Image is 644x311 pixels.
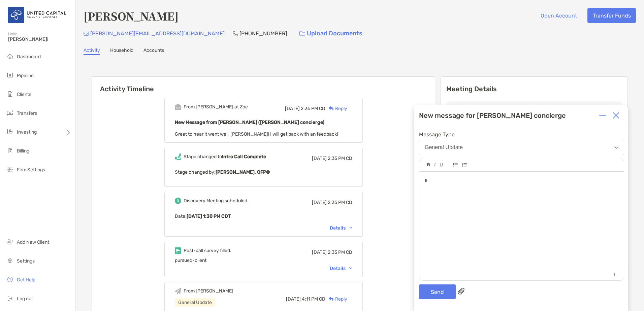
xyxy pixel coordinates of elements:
img: transfers icon [6,109,14,117]
div: Details [330,225,352,231]
a: Upload Documents [295,26,367,41]
span: Message Type [419,131,624,138]
img: Editor control icon [427,163,430,167]
img: Event icon [175,288,181,294]
p: Date : [175,212,352,220]
button: Send [419,284,456,299]
p: Stage changed by: [175,168,352,176]
img: dashboard icon [6,52,14,60]
span: 2:36 PM CD [301,106,325,111]
img: Chevron icon [349,267,352,269]
img: Editor control icon [462,163,467,167]
b: [PERSON_NAME], CFP® [216,169,270,175]
span: Transfers [17,110,37,116]
span: Firm Settings [17,167,45,173]
span: Get Help [17,277,35,283]
img: Event icon [175,153,181,160]
img: button icon [299,31,305,36]
img: Chevron icon [349,227,352,229]
img: Reply icon [329,297,334,301]
span: 2:35 PM CD [328,200,352,205]
div: From [PERSON_NAME] [184,288,233,294]
span: [DATE] [312,155,327,161]
div: General Update [175,298,215,307]
img: firm-settings icon [6,165,14,173]
img: Expand or collapse [599,112,606,119]
p: [PERSON_NAME][EMAIL_ADDRESS][DOMAIN_NAME] [90,29,225,38]
span: [DATE] [286,296,301,302]
div: Details [330,266,352,271]
img: United Capital Logo [8,3,67,27]
h4: [PERSON_NAME] [84,8,179,24]
b: New Message from [PERSON_NAME] ([PERSON_NAME] concierge) [175,119,324,125]
div: New message for [PERSON_NAME] concierge [419,111,566,119]
span: Pipeline [17,73,34,78]
img: add_new_client icon [6,238,14,246]
button: Transfer Funds [587,8,636,23]
img: Close [613,112,619,119]
a: Accounts [143,47,164,55]
span: [PERSON_NAME]! [8,36,71,42]
img: Event icon [175,247,181,254]
a: Activity [84,47,100,55]
img: Reply icon [329,106,334,111]
span: 2:35 PM CD [328,155,352,161]
img: Editor control icon [434,163,436,167]
img: Editor control icon [453,163,458,167]
h6: Activity Timeline [92,77,435,93]
span: 4:11 PM CD [302,296,325,302]
img: Email Icon [84,32,89,36]
span: Clients [17,92,31,97]
img: pipeline icon [6,71,14,79]
b: Intro Call Complete [222,154,266,160]
p: [PHONE_NUMBER] [239,29,287,38]
button: Open Account [535,8,582,23]
div: Discovery Meeting scheduled. [184,198,249,204]
div: From [PERSON_NAME] at Zoe [184,104,248,110]
span: pursued-client [175,257,206,263]
img: logout icon [6,294,14,302]
img: billing icon [6,146,14,154]
span: Add New Client [17,239,49,245]
img: Open dropdown arrow [614,146,618,149]
a: Household [110,47,133,55]
div: Reply [325,296,347,303]
span: Great to hear it went well, [PERSON_NAME]! I will get back with an feedback! [175,131,338,137]
span: Dashboard [17,54,41,60]
div: Stage changed to [184,154,266,160]
span: [DATE] [312,200,327,205]
span: [DATE] [312,249,327,255]
span: Settings [17,258,35,264]
span: Billing [17,148,29,154]
img: Editor control icon [440,163,443,167]
div: Reply [325,105,347,112]
span: Log out [17,296,33,302]
p: 1 [604,269,624,280]
b: [DATE] 1:30 PM CDT [187,213,231,219]
img: Event icon [175,104,181,110]
button: General Update [419,140,624,155]
img: Phone Icon [233,31,238,36]
span: 2:35 PM CD [328,249,352,255]
img: paperclip attachments [458,288,464,295]
img: settings icon [6,256,14,265]
span: [DATE] [285,106,300,111]
img: Event icon [175,198,181,204]
div: Post-call survey filled. [184,248,231,253]
img: investing icon [6,128,14,136]
div: General Update [425,144,463,150]
p: Meeting Details [446,85,622,93]
img: clients icon [6,90,14,98]
span: Investing [17,129,37,135]
img: get-help icon [6,275,14,283]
